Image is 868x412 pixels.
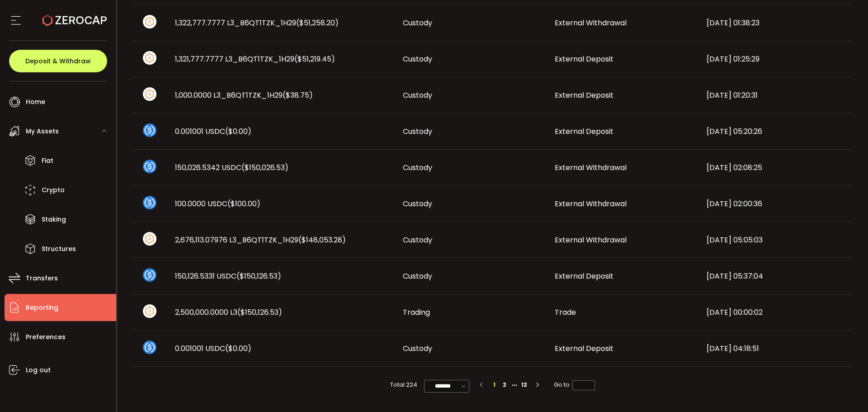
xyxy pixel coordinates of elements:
img: zuPXiwguUFiBOIQyqLOiXsnnNitlx7q4LCwEbLHADjIpTka+Lip0HH8D0VTrd02z+wEAAAAASUVORK5CYII= [143,304,156,318]
span: Structures [42,242,76,256]
span: 150,026.5342 USDC [175,162,288,173]
span: ($150,026.53) [241,162,288,173]
span: ($38.75) [283,90,313,100]
span: Reporting [26,301,58,314]
span: 2,676,113.07976 L3_B6QT1TZK_1H29 [175,235,346,245]
span: Trade [555,307,576,317]
span: ($150,126.53) [237,307,282,317]
button: Deposit & Withdraw [9,50,107,72]
span: Staking [42,213,66,226]
span: 100.0000 USDC [175,199,260,209]
span: ($0.00) [225,343,251,354]
span: Custody [403,18,432,28]
span: ($150,126.53) [236,271,281,281]
span: 0.001001 USDC [175,343,251,354]
span: External Deposit [555,90,613,100]
li: 1 [490,380,500,390]
span: External Withdrawal [555,162,627,173]
span: 1,321,777.7777 L3_B6QT1TZK_1H29 [175,54,335,64]
iframe: Chat Widget [823,369,868,412]
span: ($0.00) [225,126,251,137]
img: zuPXiwguUFiBOIQyqLOiXsnnNitlx7q4LCwEbLHADjIpTka+Lip0HH8D0VTrd02z+wEAAAAASUVORK5CYII= [143,15,156,28]
span: ($100.00) [227,199,260,209]
div: [DATE] 01:25:29 [699,54,851,64]
span: My Assets [26,125,59,138]
span: ($51,219.45) [294,54,335,64]
div: [DATE] 05:05:03 [699,235,851,245]
span: Custody [403,199,432,209]
span: External Deposit [555,271,613,281]
span: Transfers [26,272,58,285]
img: usdc_portfolio.svg [143,196,156,209]
span: Log out [26,364,51,377]
li: 2 [500,380,509,390]
span: 1,322,777.7777 L3_B6QT1TZK_1H29 [175,18,339,28]
div: [DATE] 04:18:51 [699,343,851,354]
span: Custody [403,54,432,64]
span: Deposit & Withdraw [25,58,91,64]
img: zuPXiwguUFiBOIQyqLOiXsnnNitlx7q4LCwEbLHADjIpTka+Lip0HH8D0VTrd02z+wEAAAAASUVORK5CYII= [143,51,156,65]
span: Go to [554,380,595,390]
div: [DATE] 00:00:02 [699,307,851,317]
div: [DATE] 05:37:04 [699,271,851,281]
div: [DATE] 01:38:23 [699,18,851,28]
div: [DATE] 02:08:25 [699,162,851,173]
img: usdc_portfolio.svg [143,268,156,282]
span: Crypto [42,184,65,197]
span: Home [26,95,45,109]
div: [DATE] 01:20:31 [699,90,851,100]
span: Custody [403,162,432,173]
span: Custody [403,271,432,281]
img: zuPXiwguUFiBOIQyqLOiXsnnNitlx7q4LCwEbLHADjIpTka+Lip0HH8D0VTrd02z+wEAAAAASUVORK5CYII= [143,232,156,246]
span: External Deposit [555,343,613,354]
span: Custody [403,90,432,100]
img: zuPXiwguUFiBOIQyqLOiXsnnNitlx7q4LCwEbLHADjIpTka+Lip0HH8D0VTrd02z+wEAAAAASUVORK5CYII= [143,87,156,101]
span: 2,500,000.0000 L3 [175,307,282,317]
li: 12 [519,380,529,390]
span: External Withdrawal [555,235,627,245]
span: Trading [403,307,430,317]
span: ($51,258.20) [296,18,339,28]
span: Custody [403,126,432,137]
span: Total 224 [390,380,417,390]
span: 150,126.5331 USDC [175,271,281,281]
img: usdc_portfolio.svg [143,123,156,137]
span: Custody [403,343,432,354]
span: 1,000.0000 L3_B6QT1TZK_1H29 [175,90,313,100]
span: ($148,053.28) [298,235,346,245]
span: External Deposit [555,54,613,64]
div: [DATE] 05:20:26 [699,126,851,137]
span: External Withdrawal [555,18,627,28]
img: usdc_portfolio.svg [143,160,156,173]
span: Fiat [42,154,53,167]
span: Custody [403,235,432,245]
span: External Deposit [555,126,613,137]
span: Preferences [26,331,66,344]
div: [DATE] 02:00:36 [699,199,851,209]
span: External Withdrawal [555,199,627,209]
span: 0.001001 USDC [175,126,251,137]
img: usdc_portfolio.svg [143,341,156,354]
